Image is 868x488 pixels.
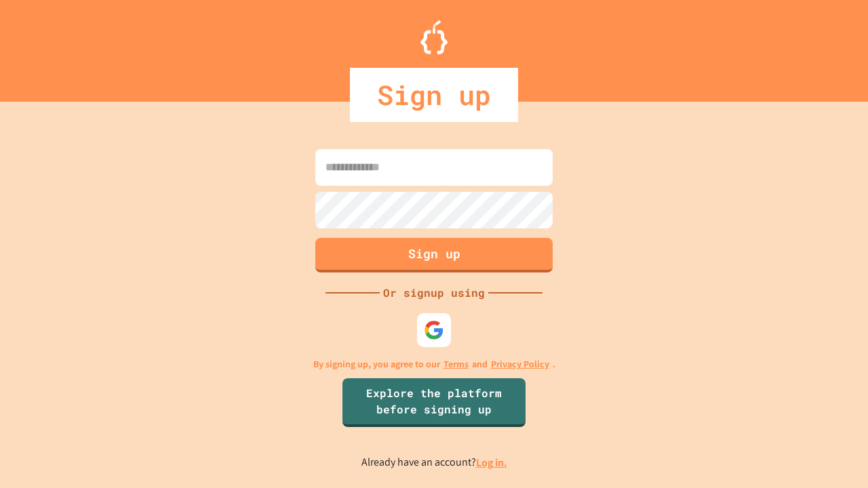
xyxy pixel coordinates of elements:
[361,454,507,471] p: Already have an account?
[342,378,526,427] a: Explore the platform before signing up
[350,68,518,122] div: Sign up
[313,357,555,371] p: By signing up, you agree to our and .
[424,320,444,340] img: google-icon.svg
[420,20,448,54] img: Logo.svg
[443,357,469,371] a: Terms
[380,285,488,301] div: Or signup using
[476,455,507,470] a: Log in.
[315,238,553,272] button: Sign up
[491,357,549,371] a: Privacy Policy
